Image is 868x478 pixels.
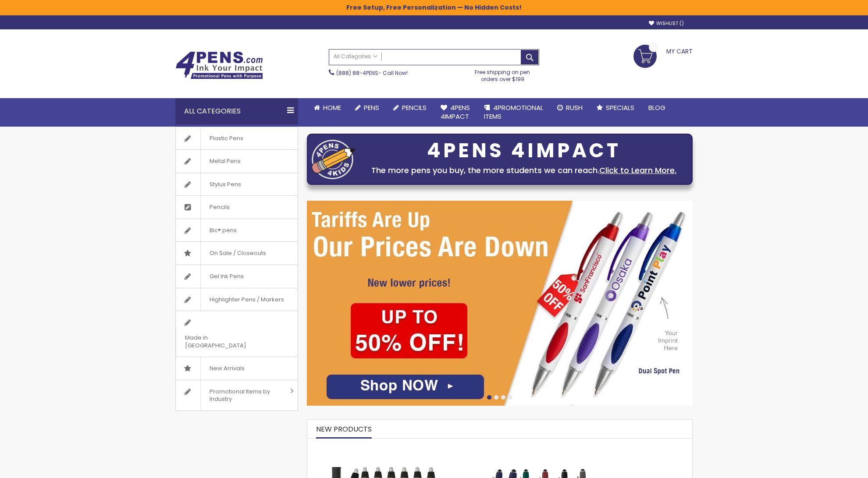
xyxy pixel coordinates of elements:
[176,242,298,265] a: On Sale / Closeouts
[606,103,634,112] span: Specials
[200,150,249,173] span: Metal Pens
[176,265,298,288] a: Gel Ink Pens
[312,139,356,179] img: four_pen_logo.png
[200,219,245,242] span: Bic® pens
[566,103,583,112] span: Rush
[441,103,470,121] span: 4Pens 4impact
[316,424,372,434] span: New Products
[176,311,298,357] a: Made in [GEOGRAPHIC_DATA]
[641,98,672,117] a: Blog
[176,326,276,357] span: Made in [GEOGRAPHIC_DATA]
[329,50,382,64] a: All Categories
[484,103,543,121] span: 4PROMOTIONAL ITEMS
[334,53,377,60] span: All Categories
[176,127,298,150] a: Plastic Pens
[434,98,477,127] a: 4Pens4impact
[176,173,298,196] a: Stylus Pens
[599,165,676,176] a: Click to Learn More.
[364,103,379,112] span: Pens
[466,65,540,83] div: Free shipping on pen orders over $199
[590,98,641,117] a: Specials
[176,219,298,242] a: Bic® pens
[307,201,693,406] img: /cheap-promotional-products.html
[360,164,688,177] div: The more pens you buy, the more students we can reach.
[175,51,263,79] img: 4Pens Custom Pens and Promotional Products
[360,142,688,160] div: 4PENS 4IMPACT
[649,20,684,27] a: Wishlist
[200,242,275,265] span: On Sale / Closeouts
[477,98,550,127] a: 4PROMOTIONALITEMS
[550,98,590,117] a: Rush
[176,150,298,173] a: Metal Pens
[323,103,341,112] span: Home
[307,98,348,117] a: Home
[200,380,287,411] span: Promotional Items by Industry
[176,196,298,219] a: Pencils
[176,357,298,380] a: New Arrivals
[336,69,408,77] span: - Call Now!
[386,98,434,117] a: Pencils
[200,127,252,150] span: Plastic Pens
[200,173,250,196] span: Stylus Pens
[200,196,238,219] span: Pencils
[648,103,665,112] span: Blog
[200,288,293,311] span: Highlighter Pens / Markers
[348,98,386,117] a: Pens
[336,69,378,77] a: (888) 88-4PENS
[175,98,298,124] div: All Categories
[176,288,298,311] a: Highlighter Pens / Markers
[176,380,298,411] a: Promotional Items by Industry
[402,103,427,112] span: Pencils
[307,443,461,450] a: The Barton Custom Pens Special Offer
[470,443,605,450] a: Custom Soft Touch Metal Pen - Stylus Top
[200,357,253,380] span: New Arrivals
[200,265,253,288] span: Gel Ink Pens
